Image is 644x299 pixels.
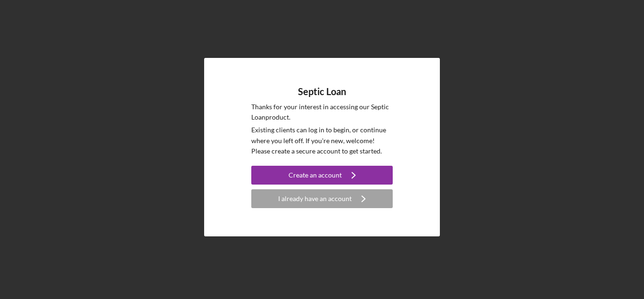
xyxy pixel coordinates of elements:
[251,189,393,208] button: I already have an account
[278,189,352,208] div: I already have an account
[251,102,393,123] p: Thanks for your interest in accessing our Septic Loan product.
[298,86,346,97] h4: Septic Loan
[251,125,393,156] p: Existing clients can log in to begin, or continue where you left off. If you're new, welcome! Ple...
[289,166,342,185] div: Create an account
[251,166,393,187] a: Create an account
[251,166,393,185] button: Create an account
